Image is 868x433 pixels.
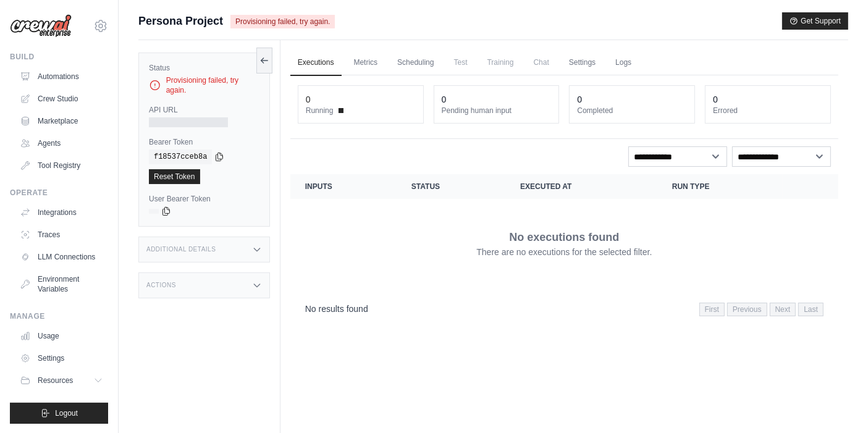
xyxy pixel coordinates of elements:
[442,106,552,116] dt: Pending human input
[149,63,259,73] label: Status
[10,14,72,38] img: Logo
[806,374,868,433] iframe: Chat Widget
[15,67,108,86] a: Automations
[10,403,108,424] button: Logout
[577,93,582,106] div: 0
[480,50,521,75] span: Training is not available until the deployment is complete
[727,303,767,316] span: Previous
[306,106,334,116] span: Running
[15,156,108,175] a: Tool Registry
[15,89,108,109] a: Crew Studio
[15,269,108,299] a: Environment Variables
[290,174,397,199] th: Inputs
[10,52,108,62] div: Build
[149,194,259,204] label: User Bearer Token
[699,303,824,316] nav: Pagination
[290,293,838,324] nav: Pagination
[562,50,603,76] a: Settings
[149,137,259,147] label: Bearer Token
[149,169,200,184] a: Reset Token
[15,133,108,153] a: Agents
[149,149,212,164] code: f18537cceb8a
[782,12,848,30] button: Get Support
[146,246,216,253] h3: Additional Details
[713,106,823,116] dt: Errored
[713,93,718,106] div: 0
[15,247,108,267] a: LLM Connections
[230,15,335,28] span: Provisioning failed, try again.
[442,93,447,106] div: 0
[15,371,108,390] button: Resources
[55,408,78,418] span: Logout
[146,282,176,289] h3: Actions
[699,303,725,316] span: First
[509,229,619,246] p: No executions found
[10,311,108,321] div: Manage
[397,174,505,199] th: Status
[770,303,796,316] span: Next
[305,303,368,315] p: No results found
[290,174,838,324] section: Crew executions table
[505,174,657,199] th: Executed at
[526,50,557,75] span: Chat is not available until the deployment is complete
[657,174,783,199] th: Run Type
[347,50,386,76] a: Metrics
[138,12,223,30] span: Persona Project
[806,374,868,433] div: 聊天小工具
[38,376,73,385] span: Resources
[290,50,342,76] a: Executions
[798,303,824,316] span: Last
[608,50,639,76] a: Logs
[15,326,108,346] a: Usage
[390,50,441,76] a: Scheduling
[15,348,108,368] a: Settings
[306,93,311,106] div: 0
[15,225,108,245] a: Traces
[10,188,108,198] div: Operate
[149,105,259,115] label: API URL
[447,50,475,75] span: Test
[15,111,108,131] a: Marketplace
[476,246,652,258] p: There are no executions for the selected filter.
[15,203,108,222] a: Integrations
[149,75,259,95] div: Provisioning failed, try again.
[577,106,687,116] dt: Completed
